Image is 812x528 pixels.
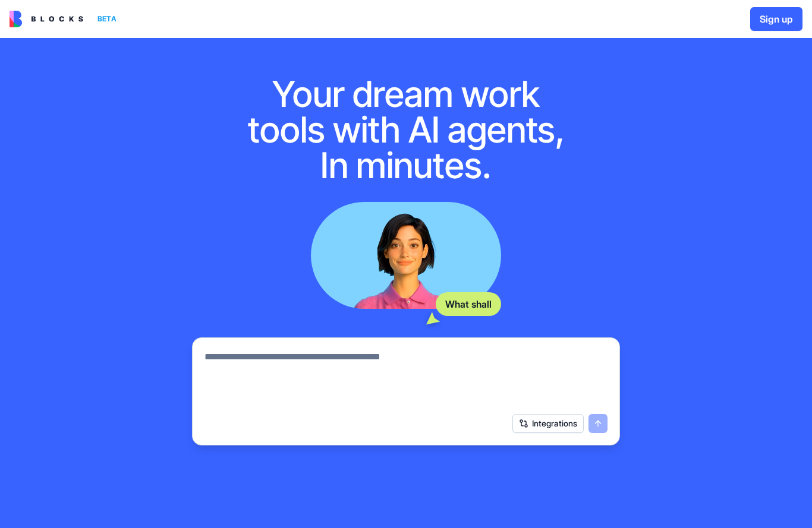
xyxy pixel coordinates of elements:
[93,11,121,27] div: BETA
[512,414,584,433] button: Integrations
[10,11,83,27] img: logo
[750,7,802,31] button: Sign up
[235,76,577,183] h1: Your dream work tools with AI agents, In minutes.
[436,292,501,316] div: What shall
[10,11,121,27] a: BETA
